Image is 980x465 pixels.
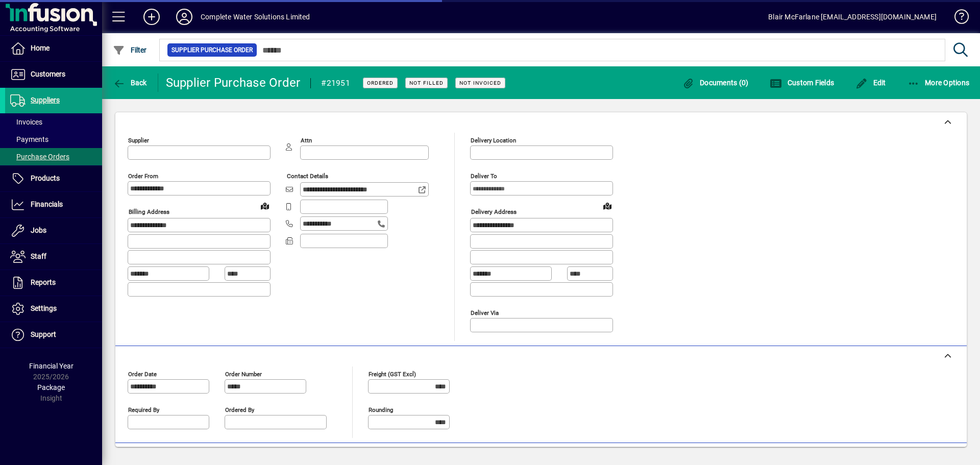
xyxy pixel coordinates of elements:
[128,137,149,144] mat-label: Supplier
[128,370,157,377] mat-label: Order date
[5,270,102,296] a: Reports
[168,8,201,26] button: Profile
[113,46,147,54] span: Filter
[128,173,158,180] mat-label: Order from
[31,330,56,338] span: Support
[5,62,102,87] a: Customers
[908,79,970,87] span: More Options
[459,80,501,86] span: Not Invoiced
[29,362,73,370] span: Financial Year
[471,137,516,144] mat-label: Delivery Location
[31,252,46,260] span: Staff
[37,383,65,391] span: Package
[10,118,42,126] span: Invoices
[599,198,616,214] a: View on map
[225,406,254,413] mat-label: Ordered by
[31,278,56,286] span: Reports
[135,8,168,26] button: Add
[110,41,150,59] button: Filter
[409,80,444,86] span: Not Filled
[31,96,60,104] span: Suppliers
[5,296,102,322] a: Settings
[905,74,972,92] button: More Options
[5,166,102,191] a: Products
[5,192,102,217] a: Financials
[770,79,834,87] span: Custom Fields
[171,45,253,55] span: Supplier Purchase Order
[5,131,102,148] a: Payments
[31,174,60,182] span: Products
[10,153,69,161] span: Purchase Orders
[31,200,63,208] span: Financials
[102,74,158,92] app-page-header-button: Back
[31,70,65,78] span: Customers
[853,74,889,92] button: Edit
[471,173,497,180] mat-label: Deliver To
[257,198,273,214] a: View on map
[321,75,350,91] div: #21951
[10,135,48,143] span: Payments
[947,2,967,35] a: Knowledge Base
[680,74,751,92] button: Documents (0)
[31,226,46,234] span: Jobs
[5,113,102,131] a: Invoices
[5,322,102,348] a: Support
[225,370,262,377] mat-label: Order number
[113,79,147,87] span: Back
[31,44,50,52] span: Home
[166,75,301,91] div: Supplier Purchase Order
[367,80,394,86] span: Ordered
[301,137,312,144] mat-label: Attn
[767,74,837,92] button: Custom Fields
[5,218,102,243] a: Jobs
[110,74,150,92] button: Back
[31,304,57,312] span: Settings
[471,309,499,316] mat-label: Deliver via
[5,148,102,165] a: Purchase Orders
[369,370,416,377] mat-label: Freight (GST excl)
[201,9,310,25] div: Complete Water Solutions Limited
[682,79,749,87] span: Documents (0)
[369,406,393,413] mat-label: Rounding
[855,79,886,87] span: Edit
[128,406,159,413] mat-label: Required by
[768,9,937,25] div: Blair McFarlane [EMAIL_ADDRESS][DOMAIN_NAME]
[5,36,102,61] a: Home
[5,244,102,270] a: Staff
